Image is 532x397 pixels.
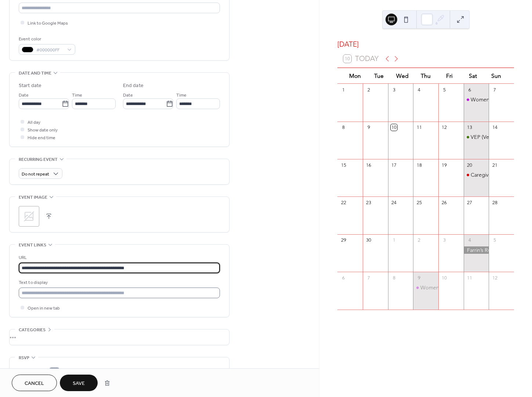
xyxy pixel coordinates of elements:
div: 8 [391,274,397,281]
div: Sat [461,68,485,84]
button: Cancel [12,375,57,391]
div: Tue [367,68,390,84]
div: 2 [365,86,372,93]
div: 4 [416,86,423,93]
span: Hide end time [28,134,55,142]
div: Sun [485,68,508,84]
span: Open in new tab [28,304,60,312]
div: 12 [441,124,448,131]
div: 6 [340,274,347,281]
div: Farrin’s Run [464,246,489,254]
span: Do not repeat [22,170,49,178]
div: 14 [492,124,498,131]
span: Event image [19,194,47,201]
div: 23 [365,199,372,206]
span: Save [73,380,85,387]
div: Event color [19,35,74,43]
div: 28 [492,199,498,206]
span: Time [72,91,82,99]
span: Date [123,91,133,99]
div: ; [19,206,39,227]
div: 15 [340,162,347,168]
div: 18 [416,162,423,168]
div: 7 [492,86,498,93]
div: 1 [340,86,347,93]
div: 21 [492,162,498,168]
div: 11 [466,274,473,281]
div: ••• [10,329,229,345]
div: Womens Veteran Equine Partnership Program [420,284,528,291]
div: 13 [466,124,473,131]
div: 6 [466,86,473,93]
div: Womens Veteran Equine Partnership Program [413,284,438,291]
div: 26 [441,199,448,206]
div: Thu [414,68,438,84]
div: 5 [441,86,448,93]
div: 17 [391,162,397,168]
div: 12 [492,274,498,281]
div: Text to display [19,279,218,286]
span: Categories [19,326,46,334]
span: Event links [19,241,46,249]
div: 27 [466,199,473,206]
div: 2 [416,237,423,243]
span: Date and time [19,69,51,77]
button: Save [60,375,98,391]
div: 4 [466,237,473,243]
div: URL [19,254,218,261]
div: 20 [466,162,473,168]
div: 10 [391,124,397,131]
div: Caregiver / Veteran Spouse Workshops [464,171,489,178]
div: 8 [340,124,347,131]
div: 19 [441,162,448,168]
div: 3 [441,237,448,243]
div: 24 [391,199,397,206]
div: Wed [391,68,414,84]
div: 22 [340,199,347,206]
div: [DATE] [337,39,514,50]
div: 29 [340,237,347,243]
div: Fri [438,68,461,84]
div: Womens Veteran Equine Partnership Program [464,96,489,103]
div: Enable RSVP [19,367,44,374]
div: Mon [343,68,367,84]
div: 16 [365,162,372,168]
div: 5 [492,237,498,243]
span: #000000FF [36,46,64,54]
div: 10 [441,274,448,281]
div: 7 [365,274,372,281]
span: Recurring event [19,156,58,163]
div: VEP (Veteran Equine Partnership Workshops ) [464,133,489,141]
span: Date [19,91,29,99]
div: 9 [365,124,372,131]
span: Show date only [28,126,58,134]
span: Time [176,91,187,99]
div: End date [123,82,144,90]
div: Start date [19,82,41,90]
div: 9 [416,274,423,281]
span: All day [28,119,40,126]
div: 3 [391,86,397,93]
span: RSVP [19,354,29,362]
div: 1 [391,237,397,243]
span: Cancel [25,380,44,387]
div: 25 [416,199,423,206]
div: 30 [365,237,372,243]
span: Link to Google Maps [28,19,68,27]
div: 11 [416,124,423,131]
